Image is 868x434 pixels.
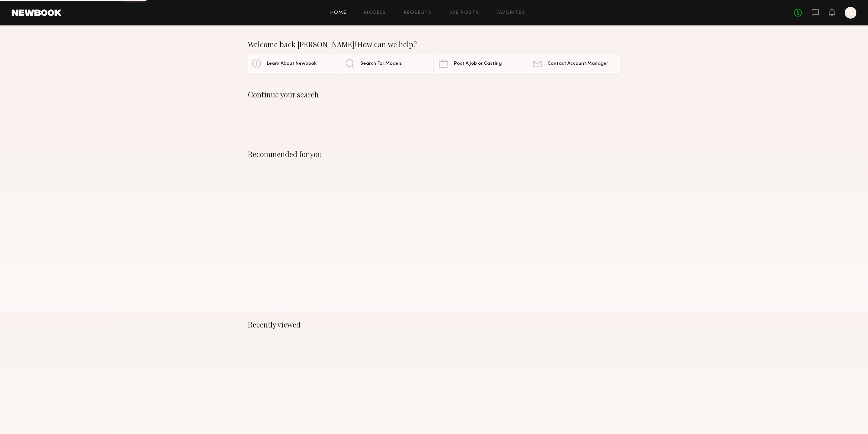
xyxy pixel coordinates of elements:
[267,61,317,66] span: Learn About Newbook
[497,11,525,15] a: Favorites
[360,61,402,66] span: Search For Models
[364,11,386,15] a: Models
[248,40,620,49] div: Welcome back [PERSON_NAME]! How can we help?
[529,55,620,73] a: Contact Account Manager
[454,61,502,66] span: Post A Job or Casting
[547,61,608,66] span: Contact Account Manager
[248,55,339,73] a: Learn About Newbook
[248,150,620,158] div: Recommended for you
[330,11,347,15] a: Home
[449,11,479,15] a: Job Posts
[341,55,433,73] a: Search For Models
[845,7,856,19] a: S
[435,55,527,73] a: Post A Job or Casting
[404,11,432,15] a: Requests
[248,90,620,99] div: Continue your search
[248,320,620,329] div: Recently viewed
